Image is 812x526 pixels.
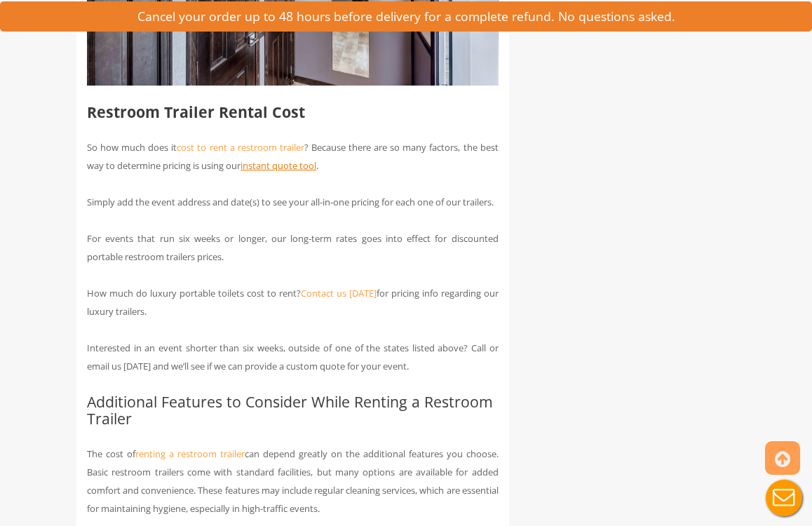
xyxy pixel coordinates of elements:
p: The cost of can depend greatly on the additional features you choose. Basic restroom trailers com... [87,445,499,518]
h2: Additional Features to Consider While Renting a Restroom Trailer [87,393,499,426]
p: How much do luxury portable toilets cost to rent? for pricing info regarding our luxury trailers. [87,284,499,321]
a: instant quote tool [241,159,316,172]
p: For events that run six weeks or longer, our long-term rates goes into effect for discounted port... [87,229,499,266]
button: Live Chat [756,470,812,526]
a: renting a restroom trailer [135,447,245,460]
strong: Restroom Trailer Rental Cost [87,102,305,122]
p: Simply add the event address and date(s) to see your all-in-one pricing for each one of our trail... [87,193,499,211]
p: Interested in an event shorter than six weeks, outside of one of the states listed above? Call or... [87,339,499,375]
p: So how much does it ? Because there are so many factors, the best way to determine pricing is usi... [87,138,499,175]
a: Contact us [DATE] [301,287,377,299]
a: cost to rent a restroom trailer [177,141,304,154]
